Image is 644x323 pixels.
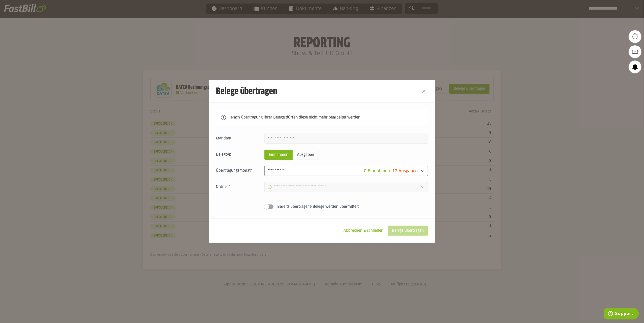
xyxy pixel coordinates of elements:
[364,169,390,173] span: 0 Einnahmen
[392,169,418,173] span: 12 Ausgaben
[339,226,388,236] sl-button: Abbrechen & schließen
[388,226,428,236] sl-button: Belege übertragen
[216,204,428,209] sl-switch: Bereits übertragene Belege werden übermittelt
[264,150,293,160] sl-radio-button: Einnahmen
[604,308,639,320] iframe: Öffnet ein Widget, in dem Sie weitere Informationen finden
[293,150,318,160] sl-radio-button: Ausgaben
